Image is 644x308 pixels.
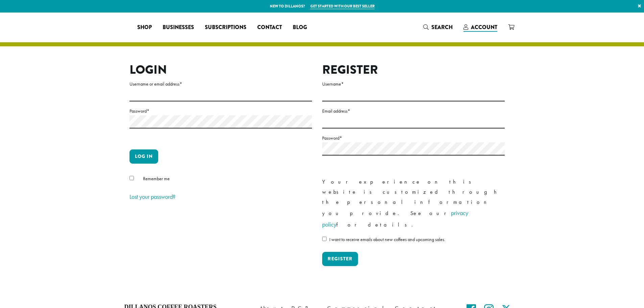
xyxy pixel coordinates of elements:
[310,3,375,9] a: Get started with our best seller
[132,22,157,33] a: Shop
[143,175,170,182] span: Remember me
[322,177,505,230] p: Your experience on this website is customized through the personal information you provide. See o...
[322,252,358,266] button: Register
[129,107,312,115] label: Password
[129,193,175,200] a: Lost your password?
[471,23,497,31] span: Account
[322,209,468,228] a: privacy policy
[129,149,158,164] button: Log in
[163,23,194,32] span: Businesses
[257,23,282,32] span: Contact
[205,23,246,32] span: Subscriptions
[137,23,152,32] span: Shop
[129,63,312,77] h2: Login
[431,23,453,31] span: Search
[322,237,327,241] input: I want to receive emails about new coffees and upcoming sales.
[322,63,505,77] h2: Register
[322,134,505,142] label: Password
[329,236,445,242] span: I want to receive emails about new coffees and upcoming sales.
[418,22,458,33] a: Search
[129,80,312,88] label: Username or email address
[322,107,505,115] label: Email address
[322,80,505,88] label: Username
[293,23,307,32] span: Blog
